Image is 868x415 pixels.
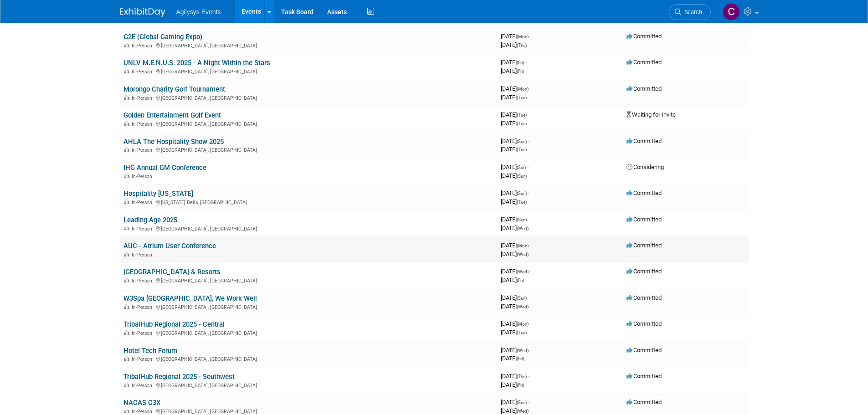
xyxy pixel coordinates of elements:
span: [DATE] [501,329,527,336]
span: - [530,320,531,327]
span: In-Person [132,147,155,153]
img: In-Person Event [124,383,129,387]
img: In-Person Event [124,226,129,231]
img: In-Person Event [124,69,129,73]
img: Chris Bagnell [723,3,740,20]
div: [US_STATE] Dells, [GEOGRAPHIC_DATA] [123,198,493,205]
span: (Wed) [517,348,529,353]
span: In-Person [132,278,155,284]
span: Committed [627,268,662,275]
span: [DATE] [501,41,527,48]
img: In-Person Event [124,121,129,126]
span: - [530,347,531,354]
span: [DATE] [501,373,529,379]
span: (Fri) [517,69,524,74]
span: [DATE] [501,251,529,257]
div: [GEOGRAPHIC_DATA], [GEOGRAPHIC_DATA] [123,225,493,232]
div: [GEOGRAPHIC_DATA], [GEOGRAPHIC_DATA] [123,303,493,310]
div: [GEOGRAPHIC_DATA], [GEOGRAPHIC_DATA] [123,329,493,336]
span: In-Person [132,356,155,362]
span: [DATE] [501,85,531,92]
img: In-Person Event [124,252,129,256]
span: (Wed) [517,226,529,231]
span: - [528,190,529,196]
span: [DATE] [501,242,531,249]
span: In-Person [132,174,155,179]
a: UNLV M.E.N.U.S. 2025 - A Night Within the Stars [123,59,270,67]
span: (Sun) [517,400,527,405]
span: [DATE] [501,94,527,101]
a: TribalHub Regional 2025 - Central [123,320,225,328]
a: Morongo Charity Golf Tournament [123,85,225,93]
img: In-Person Event [124,174,129,178]
a: Hotel Tech Forum [123,347,177,355]
span: [DATE] [501,320,531,327]
span: [DATE] [501,381,524,388]
span: In-Person [132,226,155,232]
span: [DATE] [501,216,529,223]
img: In-Person Event [124,356,129,361]
span: Committed [627,242,662,249]
span: (Mon) [517,243,529,248]
span: (Wed) [517,269,529,274]
img: In-Person Event [124,304,129,309]
span: [DATE] [501,294,529,301]
span: - [525,59,527,66]
span: - [530,85,531,92]
span: [DATE] [501,67,524,74]
div: [GEOGRAPHIC_DATA], [GEOGRAPHIC_DATA] [123,120,493,127]
span: (Fri) [517,60,524,65]
span: Committed [627,33,662,40]
div: [GEOGRAPHIC_DATA], [GEOGRAPHIC_DATA] [123,67,493,75]
span: Agilysys Events [176,8,221,15]
span: (Thu) [517,374,527,379]
span: [DATE] [501,277,524,283]
span: - [530,33,531,40]
span: In-Person [132,409,155,415]
span: In-Person [132,95,155,101]
span: (Sun) [517,139,527,144]
span: Waiting for Invite [627,111,676,118]
span: In-Person [132,330,155,336]
span: Committed [627,138,662,144]
span: [DATE] [501,146,527,153]
span: (Sat) [517,165,526,170]
a: Golden Entertainment Golf Event [123,111,221,119]
a: [GEOGRAPHIC_DATA] & Resorts [123,268,221,276]
div: [GEOGRAPHIC_DATA], [GEOGRAPHIC_DATA] [123,277,493,284]
span: Committed [627,85,662,92]
a: AUC - Atrium User Conference [123,242,216,250]
span: (Sun) [517,174,527,179]
span: [DATE] [501,33,531,40]
span: [DATE] [501,268,531,275]
span: [DATE] [501,198,527,205]
span: (Fri) [517,278,524,283]
span: - [530,268,531,275]
span: (Sun) [517,217,527,222]
a: Leading Age 2025 [123,216,177,224]
div: [GEOGRAPHIC_DATA], [GEOGRAPHIC_DATA] [123,355,493,362]
span: - [528,111,529,118]
span: [DATE] [501,347,531,354]
span: - [530,242,531,249]
span: (Tue) [517,121,527,126]
span: [DATE] [501,225,529,231]
a: TribalHub Regional 2025 - Southwest [123,373,235,381]
span: In-Person [132,200,155,205]
span: [DATE] [501,399,529,405]
span: - [528,216,529,223]
span: [DATE] [501,111,529,118]
span: (Tue) [517,95,527,100]
a: Hospitality [US_STATE] [123,190,193,198]
a: IHG Annual GM Conference [123,164,206,172]
span: Committed [627,399,662,405]
span: Search [681,9,702,15]
span: (Mon) [517,34,529,39]
img: In-Person Event [124,409,129,413]
a: W3Spa [GEOGRAPHIC_DATA], We Work Well [123,294,257,302]
img: In-Person Event [124,330,129,335]
span: (Wed) [517,304,529,309]
span: - [528,399,529,405]
div: [GEOGRAPHIC_DATA], [GEOGRAPHIC_DATA] [123,146,493,153]
span: (Mon) [517,87,529,92]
